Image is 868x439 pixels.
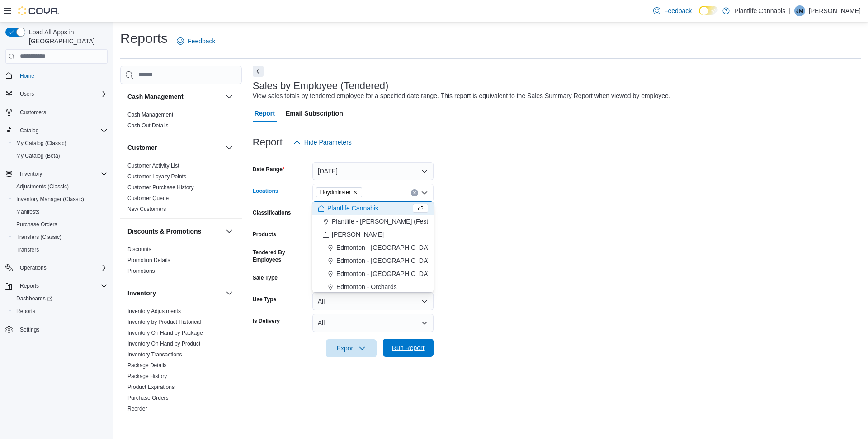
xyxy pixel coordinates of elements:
[16,246,39,253] span: Transfers
[127,143,222,152] button: Customer
[9,243,111,256] button: Transfers
[16,295,52,302] span: Dashboards
[421,189,428,196] button: Close list of options
[127,319,201,325] a: Inventory by Product Historical
[255,104,275,122] span: Report
[253,274,278,281] label: Sale Type
[127,308,181,314] a: Inventory Adjustments
[312,202,434,215] button: Plantlife Cannabis
[13,138,108,149] span: My Catalog (Classic)
[224,91,235,102] button: Cash Management
[650,2,695,20] a: Feedback
[13,244,42,255] a: Transfers
[20,72,34,79] span: Home
[120,109,242,135] div: Cash Management
[16,125,108,136] span: Catalog
[127,395,169,401] a: Purchase Orders
[20,282,39,290] span: Reports
[13,181,72,192] a: Adjustments (Classic)
[16,196,84,203] span: Inventory Manager (Classic)
[13,293,108,304] span: Dashboards
[312,241,434,254] button: Edmonton - [GEOGRAPHIC_DATA]
[789,5,791,16] p: |
[127,267,155,275] span: Promotions
[9,149,111,162] button: My Catalog (Beta)
[253,231,276,238] label: Products
[9,292,111,305] a: Dashboards
[127,351,182,358] span: Inventory Transactions
[9,193,111,205] button: Inventory Manager (Classic)
[2,69,111,82] button: Home
[9,137,111,149] button: My Catalog (Classic)
[13,232,65,243] a: Transfers (Classic)
[16,89,38,99] button: Users
[120,29,168,47] h1: Reports
[224,288,235,299] button: Inventory
[336,256,437,265] span: Edmonton - [GEOGRAPHIC_DATA]
[127,351,182,358] a: Inventory Transactions
[16,324,108,335] span: Settings
[127,289,156,298] h3: Inventory
[127,373,167,379] a: Package History
[120,306,242,429] div: Inventory
[253,80,389,91] h3: Sales by Employee (Tendered)
[2,262,111,274] button: Operations
[253,209,291,216] label: Classifications
[326,339,377,357] button: Export
[127,405,147,412] span: Reorder
[16,168,46,179] button: Inventory
[320,188,351,197] span: Lloydminster
[127,384,175,390] a: Product Expirations
[127,340,200,347] span: Inventory On Hand by Product
[312,267,434,280] button: Edmonton - [GEOGRAPHIC_DATA]
[127,122,169,129] span: Cash Out Details
[127,163,179,169] a: Customer Activity List
[316,187,362,197] span: Lloydminster
[312,162,434,180] button: [DATE]
[9,180,111,193] button: Adjustments (Classic)
[16,221,57,228] span: Purchase Orders
[16,70,108,81] span: Home
[336,269,437,278] span: Edmonton - [GEOGRAPHIC_DATA]
[2,106,111,119] button: Customers
[2,280,111,292] button: Reports
[127,112,173,118] a: Cash Management
[16,107,108,118] span: Customers
[13,219,61,230] a: Purchase Orders
[127,406,147,412] a: Reorder
[16,262,108,273] span: Operations
[127,184,194,191] a: Customer Purchase History
[127,373,167,380] span: Package History
[16,234,61,241] span: Transfers (Classic)
[13,306,108,317] span: Reports
[127,227,222,236] button: Discounts & Promotions
[13,150,108,161] span: My Catalog (Beta)
[353,190,358,195] button: Remove Lloydminster from selection in this group
[16,152,60,159] span: My Catalog (Beta)
[13,232,108,243] span: Transfers (Classic)
[127,383,175,391] span: Product Expirations
[699,15,699,16] span: Dark Mode
[127,330,203,336] a: Inventory On Hand by Package
[127,308,181,315] span: Inventory Adjustments
[2,323,111,336] button: Settings
[13,206,43,217] a: Manifests
[5,65,108,360] nav: Complex example
[127,195,169,202] span: Customer Queue
[127,394,169,402] span: Purchase Orders
[127,122,169,129] a: Cash Out Details
[304,138,352,147] span: Hide Parameters
[16,89,108,99] span: Users
[16,308,35,315] span: Reports
[127,111,173,118] span: Cash Management
[16,140,66,147] span: My Catalog (Classic)
[20,109,46,116] span: Customers
[286,104,343,122] span: Email Subscription
[794,5,805,16] div: Janet Minty
[2,124,111,137] button: Catalog
[127,206,166,212] a: New Customers
[9,218,111,231] button: Purchase Orders
[312,215,434,228] button: Plantlife - [PERSON_NAME] (Festival)
[127,362,167,369] a: Package Details
[20,326,39,333] span: Settings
